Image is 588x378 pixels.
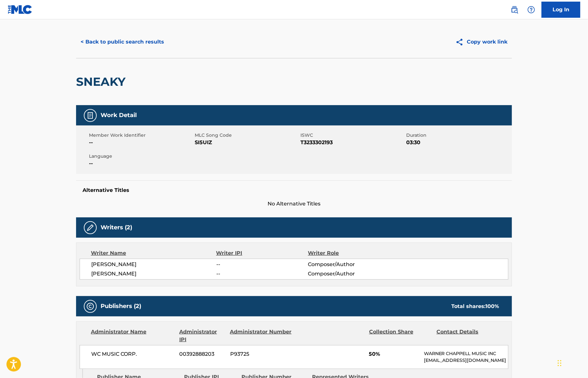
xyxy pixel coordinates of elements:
span: SI5UIZ [195,139,299,146]
span: [PERSON_NAME] [91,270,216,278]
span: T3233302193 [300,139,405,146]
img: search [511,6,518,14]
div: Help [525,3,538,16]
button: Copy work link [451,34,512,50]
a: Public Search [508,3,521,16]
span: Duration [406,132,510,139]
span: -- [216,261,308,268]
img: Writers [86,224,94,232]
button: < Back to public search results [76,34,169,50]
img: Copy work link [456,38,467,46]
p: [EMAIL_ADDRESS][DOMAIN_NAME] [424,357,508,364]
div: Writer IPI [216,249,308,257]
p: WARNER CHAPPELL MUSIC INC [424,350,508,357]
span: WC MUSIC CORP. [91,350,175,358]
a: Log In [542,2,580,18]
span: Member Work Identifier [89,132,193,139]
div: Writer Name [91,249,216,257]
div: Administrator Name [91,328,174,343]
div: Administrator IPI [179,328,225,343]
img: help [527,6,535,14]
span: MLC Song Code [195,132,299,139]
span: No Alternative Titles [76,200,512,208]
div: Administrator Number [230,328,292,343]
span: [PERSON_NAME] [91,261,216,268]
h5: Publishers (2) [101,303,141,310]
span: 03:30 [406,139,510,146]
div: Collection Share [369,328,432,343]
div: Drag [558,353,562,373]
span: Composer/Author [308,261,391,268]
span: 50% [369,350,419,358]
span: -- [89,160,193,167]
img: MLC Logo [8,5,33,14]
h5: Alternative Titles [83,187,505,194]
span: Language [89,153,193,160]
span: Composer/Author [308,270,391,278]
span: P93725 [230,350,293,358]
span: 100 % [485,303,499,309]
h2: SNEAKY [76,75,129,89]
div: Writer Role [308,249,391,257]
h5: Work Detail [101,112,137,119]
h5: Writers (2) [101,224,132,231]
iframe: Chat Widget [556,347,588,378]
span: -- [89,139,193,146]
span: -- [216,270,308,278]
div: Contact Details [436,328,499,343]
span: 00392888203 [180,350,225,358]
span: ISWC [300,132,405,139]
div: Total shares: [451,303,499,310]
img: Work Detail [86,112,94,119]
img: Publishers [86,303,94,310]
